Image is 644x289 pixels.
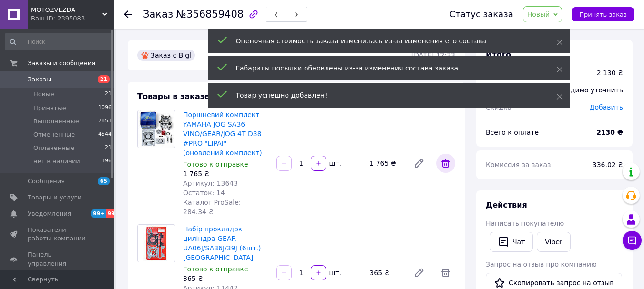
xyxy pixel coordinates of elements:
[33,144,74,152] span: Оплаченные
[105,90,112,99] span: 21
[33,117,79,126] span: Выполненные
[537,232,570,252] a: Viber
[183,179,238,187] span: Артикул: 13643
[436,263,455,282] span: Удалить
[137,92,225,101] span: Товары в заказе (2)
[183,111,262,157] a: Поршневий комплект YAMAHA JOG SA36 VINO/GEAR/JOG 4T D38 #PRO "LIPAI" (оновлений комплект)
[183,199,241,216] span: Каталог ProSale: 284.34 ₴
[102,157,112,166] span: 396
[28,209,71,218] span: Уведомления
[106,209,122,218] span: 99+
[327,268,342,278] div: шт.
[98,75,110,83] span: 21
[183,189,225,197] span: Остаток: 14
[183,169,269,179] div: 1 765 ₴
[31,6,102,14] span: MOTOZVEZDA
[436,154,455,173] span: Удалить
[409,263,429,282] a: Редактировать
[450,10,513,19] div: Статус заказа
[540,80,629,100] div: Необходимо уточнить
[593,161,623,169] span: 336.02 ₴
[572,7,634,21] button: Принять заказ
[138,110,174,148] img: Поршневий комплект YAMAHA JOG SA36 VINO/GEAR/JOG 4T D38 #PRO "LIPAI" (оновлений комплект)
[183,225,261,261] a: Набір прокладок циліндра GEAR-UA06J/SA36J/39J (6шт.) [GEOGRAPHIC_DATA]
[176,9,244,20] span: №356859408
[28,177,65,186] span: Сообщения
[31,14,114,23] div: Ваш ID: 2395083
[579,11,627,18] span: Принять заказ
[28,193,82,202] span: Товары и услуги
[486,200,527,209] span: Действия
[366,266,406,279] div: 365 ₴
[98,130,112,139] span: 4544
[486,161,551,169] span: Комиссия за заказ
[33,157,80,166] span: нет в наличии
[236,36,532,46] div: Оценочная стоимость заказа изменилась из-за изменения его состава
[183,274,269,283] div: 365 ₴
[527,10,550,18] span: Новый
[33,90,54,99] span: Новые
[183,265,248,273] span: Готово к отправке
[486,260,597,268] span: Запрос на отзыв про компанию
[590,103,623,111] span: Добавить
[5,33,112,50] input: Поиск
[98,117,112,126] span: 7853
[98,177,110,185] span: 65
[124,10,132,19] div: Вернуться назад
[486,103,511,111] span: Скидка
[597,68,623,78] div: 2 130 ₴
[28,226,88,243] span: Показатели работы компании
[137,50,195,61] div: Заказ с Bigl
[623,231,642,250] button: Чат с покупателем
[490,232,533,252] button: Чат
[236,90,532,100] div: Товар успешно добавлен!
[596,129,623,136] b: 2130 ₴
[327,159,342,168] div: шт.
[28,59,95,68] span: Заказы и сообщения
[98,104,112,112] span: 1096
[105,144,112,152] span: 21
[236,63,532,73] div: Габариты посылки обновлены из-за изменения состава заказа
[28,75,51,84] span: Заказы
[33,104,66,112] span: Принятые
[409,154,429,173] a: Редактировать
[33,130,75,139] span: Отмененные
[366,157,406,170] div: 1 765 ₴
[486,129,539,136] span: Всего к оплате
[91,209,106,218] span: 99+
[28,250,88,268] span: Панель управления
[486,219,564,227] span: Написать покупателю
[183,160,248,168] span: Готово к отправке
[143,9,173,20] span: Заказ
[143,225,170,262] img: Набір прокладок циліндра GEAR-UA06J/SA36J/39J (6шт.) MSU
